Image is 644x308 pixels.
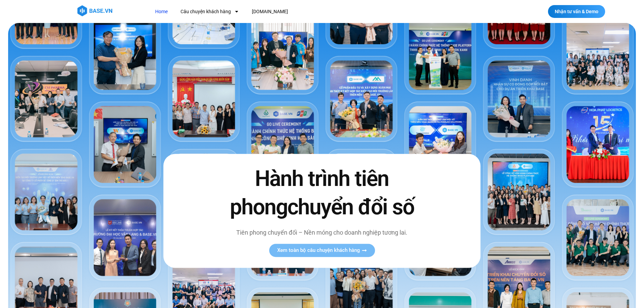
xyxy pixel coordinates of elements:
[548,5,605,18] a: Nhận tư vấn & Demo
[555,9,598,14] span: Nhận tư vấn & Demo
[215,228,428,237] p: Tiên phong chuyển đổi – Nền móng cho doanh nghiệp tương lai.
[277,248,360,253] span: Xem toàn bộ câu chuyện khách hàng
[269,244,375,257] a: Xem toàn bộ câu chuyện khách hàng
[215,165,428,221] h2: Hành trình tiên phong
[287,194,414,220] span: chuyển đổi số
[175,5,244,18] a: Câu chuyện khách hàng
[247,5,293,18] a: [DOMAIN_NAME]
[150,5,412,18] nav: Menu
[150,5,173,18] a: Home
